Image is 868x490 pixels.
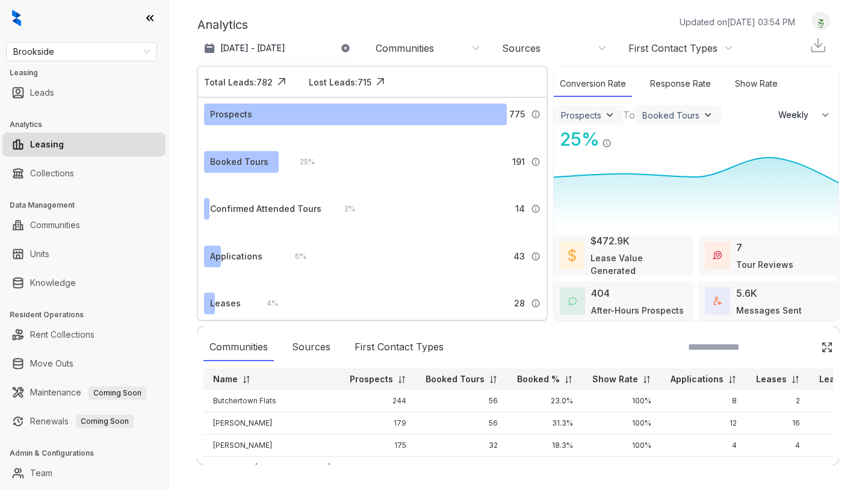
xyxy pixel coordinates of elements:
td: 2 [746,390,810,412]
div: Sources [286,333,336,361]
li: Units [2,242,166,266]
div: Tour Reviews [736,258,793,271]
p: Lease% [819,373,854,385]
div: 2 % [332,202,355,216]
div: 7 [736,240,742,255]
td: 179 [340,412,416,435]
li: Communities [2,213,166,237]
a: Collections [30,161,74,185]
a: Team [30,461,52,485]
img: sorting [242,375,251,384]
div: 4 % [255,297,278,310]
td: Butchertown Flats [203,390,340,412]
td: 143 [340,457,416,479]
img: Info [531,157,541,167]
a: Move Outs [30,352,73,376]
div: Prospects [561,110,601,120]
td: 31.3% [507,412,583,435]
a: RenewalsComing Soon [30,409,134,433]
td: 100% [583,390,661,412]
td: 28.7% [507,457,583,479]
span: 28 [514,297,525,310]
div: Communities [203,333,274,361]
p: Analytics [197,16,248,34]
img: AfterHoursConversations [568,297,577,306]
div: 5.6K [736,286,757,300]
img: Info [531,252,541,261]
div: $472.9K [591,234,630,248]
p: Applications [671,373,724,385]
td: 8 [661,390,746,412]
p: [DATE] - [DATE] [220,42,285,54]
div: Booked Tours [642,110,699,120]
td: 244 [340,390,416,412]
span: 191 [512,155,525,169]
li: Maintenance [2,380,166,405]
td: 4 [746,457,810,479]
li: Team [2,461,166,485]
img: Info [531,110,541,119]
div: Conversion Rate [554,71,632,97]
li: Renewals [2,409,166,433]
img: Click Icon [612,128,630,146]
img: Info [602,138,612,148]
div: Applications [210,250,262,263]
span: 43 [513,250,525,263]
td: 16 [746,412,810,435]
img: UserAvatar [813,15,829,28]
div: Lease Value Generated [591,252,687,277]
h3: Data Management [10,200,168,211]
img: ViewFilterArrow [702,109,714,121]
td: 100% [583,435,661,457]
div: 404 [591,286,610,300]
p: Leases [756,373,787,385]
p: Prospects [350,373,393,385]
img: sorting [397,375,406,384]
div: Response Rate [644,71,717,97]
li: Collections [2,161,166,185]
td: 175 [340,435,416,457]
h3: Admin & Configurations [10,448,168,459]
a: Units [30,242,49,266]
div: Booked Tours [210,155,268,169]
td: 56 [416,390,507,412]
img: SearchIcon [796,342,806,352]
img: Click Icon [273,73,291,91]
img: sorting [791,375,800,384]
img: TourReviews [713,251,722,259]
div: After-Hours Prospects [591,304,684,317]
h3: Analytics [10,119,168,130]
div: Leases [210,297,241,310]
div: To [623,108,635,122]
div: Show Rate [729,71,784,97]
div: Communities [376,42,434,55]
img: Download [809,36,827,54]
button: Weekly [771,104,839,126]
td: 100% [583,457,661,479]
td: 23.0% [507,390,583,412]
p: Booked % [517,373,560,385]
div: Confirmed Attended Tours [210,202,321,216]
li: Leads [2,81,166,105]
li: Leasing [2,132,166,157]
img: ViewFilterArrow [604,109,616,121]
div: First Contact Types [628,42,718,55]
a: Knowledge [30,271,76,295]
td: 12 [661,412,746,435]
td: 56 [416,412,507,435]
div: Sources [502,42,541,55]
td: Terraces at [GEOGRAPHIC_DATA] [203,457,340,479]
p: Show Rate [592,373,638,385]
p: Name [213,373,238,385]
img: sorting [489,375,498,384]
td: 4 [661,435,746,457]
a: Rent Collections [30,323,95,347]
img: logo [12,10,21,26]
div: Prospects [210,108,252,121]
td: 17 [661,457,746,479]
td: [PERSON_NAME] [203,435,340,457]
td: [PERSON_NAME] [203,412,340,435]
td: 32 [416,435,507,457]
td: 18.3% [507,435,583,457]
img: sorting [728,375,737,384]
